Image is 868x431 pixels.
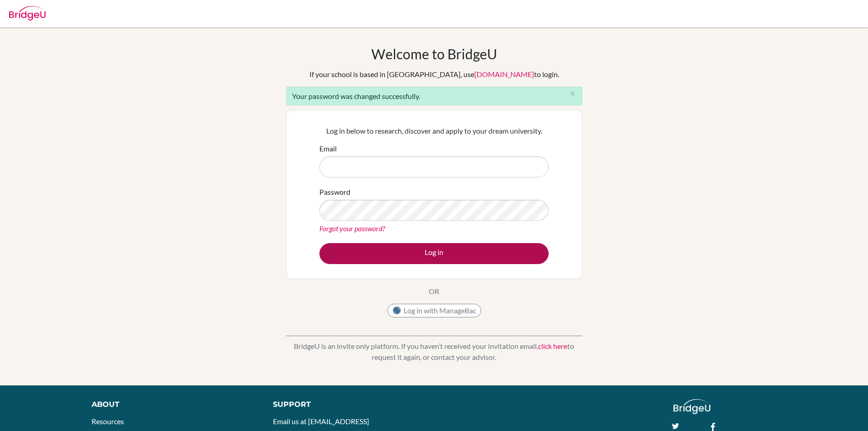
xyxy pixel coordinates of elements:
a: Resources [92,417,124,426]
div: Your password was changed successfully. [286,87,582,105]
a: [DOMAIN_NAME] [474,70,534,78]
a: click here [538,342,567,350]
button: Log in [319,243,549,264]
button: Close [564,87,582,101]
img: Bridge-U [9,6,46,21]
label: Password [319,187,350,197]
button: Log in with ManageBac [387,304,481,317]
img: logo_white@2x-f4f0deed5e89b7ecb1c2cc34c3e3d731f90f0f143d5ea2071677605dd97b5244.png [673,399,710,414]
p: OR [429,286,439,297]
label: Email [319,143,337,154]
h1: Welcome to BridgeU [371,46,497,62]
div: Support [273,399,423,410]
div: About [92,399,252,410]
p: Log in below to research, discover and apply to your dream university. [319,125,549,136]
div: If your school is based in [GEOGRAPHIC_DATA], use to login. [309,69,559,80]
p: BridgeU is an invite only platform. If you haven’t received your invitation email, to request it ... [286,341,582,363]
a: Forgot your password? [319,224,385,233]
i: close [569,90,576,97]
